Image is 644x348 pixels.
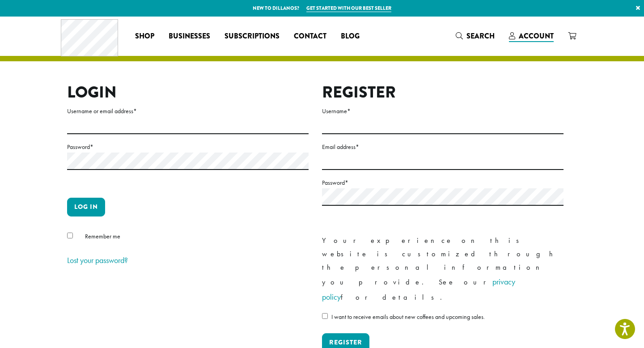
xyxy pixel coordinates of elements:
[322,276,515,302] a: privacy policy
[322,83,563,102] h2: Register
[67,106,309,117] label: Username or email address
[519,31,554,41] span: Account
[135,31,154,42] span: Shop
[67,255,128,265] a: Lost your password?
[169,31,210,42] span: Businesses
[85,232,120,240] span: Remember me
[67,198,105,216] button: Log in
[341,31,360,42] span: Blog
[322,177,563,188] label: Password
[322,313,328,319] input: I want to receive emails about new coffees and upcoming sales.
[306,4,391,12] a: Get started with our best seller
[67,141,309,153] label: Password
[322,106,563,117] label: Username
[128,29,161,43] a: Shop
[466,31,495,41] span: Search
[294,31,326,42] span: Contact
[322,234,563,305] p: Your experience on this website is customized through the personal information you provide. See o...
[67,83,309,102] h2: Login
[449,29,502,43] a: Search
[331,313,485,321] span: I want to receive emails about new coffees and upcoming sales.
[322,141,563,153] label: Email address
[225,31,280,42] span: Subscriptions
